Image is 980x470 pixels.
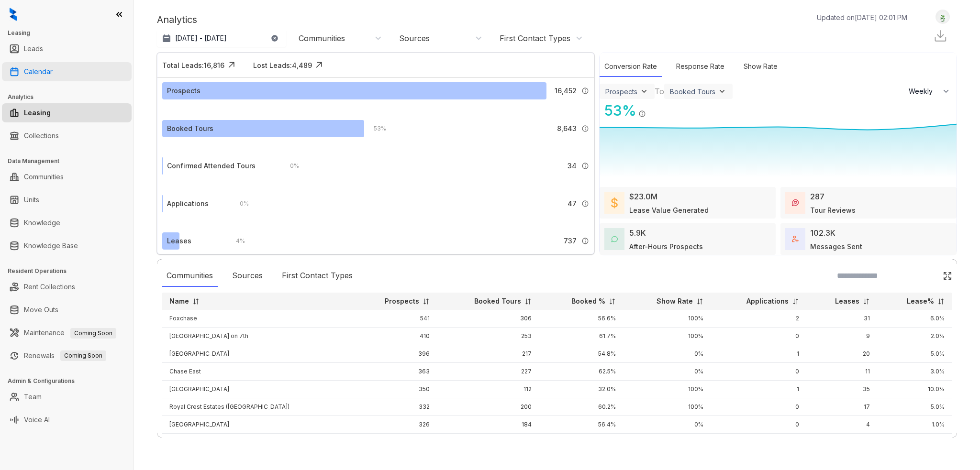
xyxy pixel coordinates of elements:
[167,123,213,134] div: Booked Tours
[810,191,824,202] div: 287
[227,265,267,287] div: Sources
[280,161,299,171] div: 0 %
[711,416,807,434] td: 0
[2,346,132,365] li: Renewals
[24,167,64,186] a: Communities
[500,33,570,44] div: First Contact Types
[437,398,540,416] td: 200
[539,434,624,451] td: 64.3%
[878,345,952,363] td: 5.0%
[923,272,931,280] img: SearchIcon
[162,345,352,363] td: [GEOGRAPHIC_DATA]
[24,213,60,232] a: Knowledge
[539,310,624,328] td: 56.6%
[437,416,540,434] td: 184
[581,237,589,245] img: Info
[8,267,134,275] h3: Resident Operations
[524,298,532,305] img: sorting
[437,310,540,328] td: 306
[2,39,132,58] li: Leads
[385,296,419,306] p: Prospects
[571,296,605,306] p: Booked %
[807,345,878,363] td: 20
[711,434,807,451] td: 2
[2,126,132,145] li: Collections
[162,363,352,381] td: Chase East
[60,350,106,361] span: Coming Soon
[807,381,878,398] td: 35
[933,29,947,43] img: Download
[224,58,239,72] img: Click Icon
[24,236,78,255] a: Knowledge Base
[717,87,727,96] img: ViewFilterArrow
[24,387,42,406] a: Team
[600,56,662,77] div: Conversion Rate
[399,33,430,44] div: Sources
[600,100,636,121] div: 53 %
[352,310,437,328] td: 541
[162,310,352,328] td: Foxchase
[878,416,952,434] td: 1.0%
[437,345,540,363] td: 217
[611,197,618,208] img: LeaseValue
[2,300,132,319] li: Move Outs
[792,298,799,305] img: sorting
[167,161,256,171] div: Confirmed Attended Tours
[657,296,693,306] p: Show Rate
[624,328,711,345] td: 100%
[169,296,189,306] p: Name
[711,381,807,398] td: 1
[70,328,116,339] span: Coming Soon
[624,381,711,398] td: 100%
[878,398,952,416] td: 5.0%
[624,416,711,434] td: 0%
[437,381,540,398] td: 112
[611,236,618,243] img: AfterHoursConversations
[10,8,17,21] img: logo
[8,29,134,37] h3: Leasing
[909,87,938,96] span: Weekly
[352,434,437,451] td: 322
[253,60,312,70] div: Lost Leads: 4,489
[352,363,437,381] td: 363
[671,56,729,77] div: Response Rate
[157,12,197,27] p: Analytics
[711,310,807,328] td: 2
[807,434,878,451] td: 7
[557,123,577,134] span: 8,643
[167,86,200,96] div: Prospects
[629,205,709,215] div: Lease Value Generated
[624,363,711,381] td: 0%
[230,198,249,209] div: 0 %
[226,236,245,246] div: 4 %
[352,328,437,345] td: 410
[629,191,657,202] div: $23.0M
[739,56,782,77] div: Show Rate
[352,345,437,363] td: 396
[2,190,132,209] li: Units
[162,398,352,416] td: Royal Crest Estates ([GEOGRAPHIC_DATA])
[2,236,132,255] li: Knowledge Base
[539,398,624,416] td: 60.2%
[24,62,53,81] a: Calendar
[2,410,132,429] li: Voice AI
[581,200,589,208] img: Info
[437,328,540,345] td: 253
[810,205,856,215] div: Tour Reviews
[162,265,218,287] div: Communities
[629,241,703,251] div: After-Hours Prospects
[792,236,799,242] img: TotalFum
[646,101,660,116] img: Click Icon
[670,87,715,96] div: Booked Tours
[352,381,437,398] td: 350
[943,271,952,281] img: Click Icon
[581,162,589,170] img: Info
[711,328,807,345] td: 0
[24,410,50,429] a: Voice AI
[162,328,352,345] td: [GEOGRAPHIC_DATA] on 7th
[629,227,646,239] div: 5.9K
[2,213,132,232] li: Knowledge
[624,310,711,328] td: 100%
[624,345,711,363] td: 0%
[581,87,589,95] img: Info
